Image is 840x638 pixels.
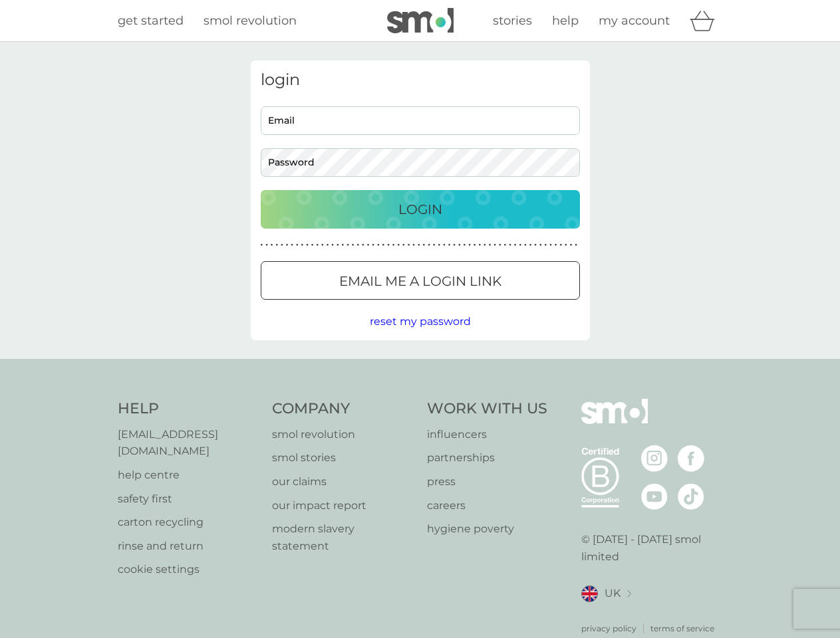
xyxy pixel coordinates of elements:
[306,242,309,249] p: ●
[118,426,259,460] a: [EMAIL_ADDRESS][DOMAIN_NAME]
[387,8,454,33] img: smol
[412,242,415,249] p: ●
[428,242,430,249] p: ●
[342,242,345,249] p: ●
[690,7,723,34] div: basket
[118,538,259,555] p: rinse and return
[552,13,579,28] span: help
[261,70,580,90] h3: login
[504,242,507,249] p: ●
[316,242,319,249] p: ●
[478,242,481,249] p: ●
[524,242,527,249] p: ●
[272,449,414,467] a: smol stories
[118,399,259,419] h4: Help
[352,242,354,249] p: ●
[261,190,580,229] button: Login
[272,399,414,419] h4: Company
[453,242,456,249] p: ●
[438,242,440,249] p: ●
[534,242,537,249] p: ●
[118,561,259,578] a: cookie settings
[549,242,552,249] p: ●
[641,445,668,472] img: visit the smol Instagram page
[509,242,511,249] p: ●
[443,242,446,249] p: ●
[427,426,547,443] a: influencers
[387,242,390,249] p: ●
[464,242,466,249] p: ●
[468,242,471,249] p: ●
[118,11,184,31] a: get started
[555,242,557,249] p: ●
[382,242,385,249] p: ●
[458,242,461,249] p: ●
[605,585,621,602] span: UK
[627,590,631,597] img: select a new location
[272,497,414,514] p: our impact report
[281,242,283,249] p: ●
[427,399,547,419] h4: Work With Us
[347,242,349,249] p: ●
[337,242,339,249] p: ●
[118,467,259,484] a: help centre
[286,242,289,249] p: ●
[118,514,259,531] a: carton recycling
[570,242,573,249] p: ●
[499,242,501,249] p: ●
[427,449,547,467] a: partnerships
[427,520,547,538] p: hygiene poverty
[398,199,442,220] p: Login
[356,242,359,249] p: ●
[275,242,278,249] p: ●
[581,531,723,565] p: © [DATE] - [DATE] smol limited
[321,242,324,249] p: ●
[339,270,501,292] p: Email me a login link
[599,11,670,31] a: my account
[581,585,598,602] img: UK flag
[272,473,414,490] a: our claims
[370,315,471,328] span: reset my password
[650,622,714,635] a: terms of service
[397,242,400,249] p: ●
[641,483,668,510] img: visit the smol Youtube page
[261,242,263,249] p: ●
[301,242,304,249] p: ●
[204,11,297,31] a: smol revolution
[418,242,420,249] p: ●
[291,242,293,249] p: ●
[493,242,496,249] p: ●
[272,426,414,443] p: smol revolution
[575,242,577,249] p: ●
[118,490,259,508] p: safety first
[427,473,547,490] p: press
[493,11,532,31] a: stories
[581,622,636,635] a: privacy policy
[529,242,532,249] p: ●
[678,445,704,472] img: visit the smol Facebook page
[484,242,486,249] p: ●
[272,520,414,554] p: modern slavery statement
[327,242,329,249] p: ●
[448,242,451,249] p: ●
[367,242,370,249] p: ●
[261,261,580,300] button: Email me a login link
[427,497,547,514] a: careers
[678,483,704,510] img: visit the smol Tiktok page
[559,242,562,249] p: ●
[408,242,410,249] p: ●
[514,242,517,249] p: ●
[599,13,670,28] span: my account
[489,242,491,249] p: ●
[493,13,532,28] span: stories
[392,242,395,249] p: ●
